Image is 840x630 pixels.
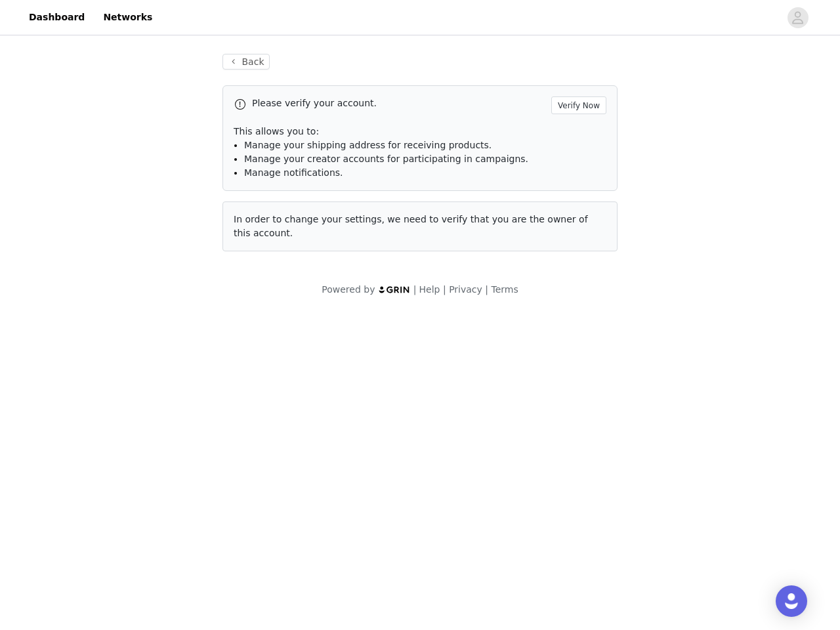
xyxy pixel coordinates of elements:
div: Open Intercom Messenger [776,585,807,617]
a: Privacy [449,284,482,295]
span: In order to change your settings, we need to verify that you are the owner of this account. [234,214,588,238]
span: | [485,284,488,295]
button: Verify Now [551,96,606,114]
p: This allows you to: [234,125,606,138]
span: Manage your creator accounts for participating in campaigns. [244,154,528,164]
button: Back [222,54,270,70]
div: avatar [791,7,804,28]
span: | [413,284,417,295]
span: Manage your shipping address for receiving products. [244,140,492,150]
img: logo [378,285,411,294]
a: Networks [95,3,160,32]
a: Help [419,284,440,295]
p: Please verify your account. [252,96,546,110]
span: Powered by [322,284,375,295]
span: | [443,284,446,295]
a: Terms [491,284,518,295]
span: Manage notifications. [244,167,343,178]
a: Dashboard [21,3,93,32]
